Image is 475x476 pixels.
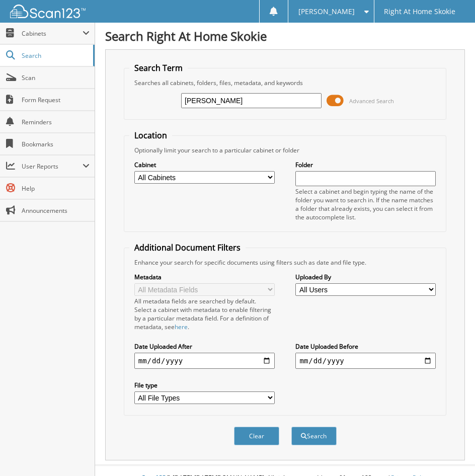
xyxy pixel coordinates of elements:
label: Date Uploaded Before [295,342,436,351]
span: Right At Home Skokie [384,9,455,15]
iframe: Chat Widget [425,428,475,476]
button: Search [291,427,337,445]
div: Searches all cabinets, folders, files, metadata, and keywords [129,78,441,87]
span: User Reports [22,162,83,171]
span: [PERSON_NAME] [298,9,355,15]
span: Search [22,51,88,60]
a: here [175,323,188,331]
input: end [295,353,436,369]
button: Clear [234,427,279,445]
legend: Search Term [129,62,188,73]
span: Help [22,184,90,193]
span: Cabinets [22,29,83,38]
span: Bookmarks [22,140,90,148]
label: Cabinet [134,161,275,169]
h1: Search Right At Home Skokie [105,28,465,44]
span: Announcements [22,206,90,215]
div: All metadata fields are searched by default. Select a cabinet with metadata to enable filtering b... [134,297,275,331]
label: Metadata [134,273,275,281]
div: Enhance your search for specific documents using filters such as date and file type. [129,258,441,267]
label: Folder [295,161,436,169]
div: Optionally limit your search to a particular cabinet or folder [129,146,441,154]
span: Reminders [22,118,90,126]
span: Advanced Search [349,97,394,105]
label: Uploaded By [295,273,436,281]
legend: Additional Document Filters [129,242,246,253]
span: Scan [22,73,90,82]
label: Date Uploaded After [134,342,275,351]
img: scan123-logo-white.svg [10,5,86,18]
span: Form Request [22,96,90,104]
div: Select a cabinet and begin typing the name of the folder you want to search in. If the name match... [295,187,436,221]
label: File type [134,381,275,389]
input: start [134,353,275,369]
legend: Location [129,130,172,141]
